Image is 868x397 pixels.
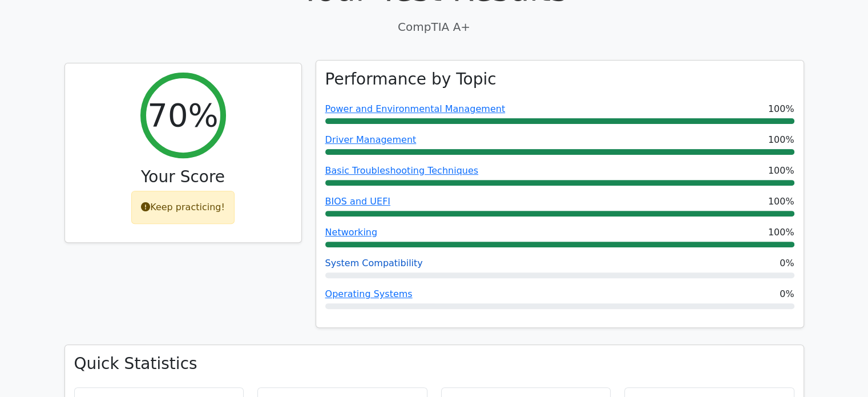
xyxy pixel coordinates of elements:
p: CompTIA A+ [64,18,804,35]
a: Networking [325,227,378,238]
span: 100% [768,226,794,239]
a: Basic Troubleshooting Techniques [325,165,479,176]
h3: Your Score [74,167,292,187]
h2: 70% [147,96,218,134]
a: Power and Environmental Management [325,103,506,114]
h3: Quick Statistics [74,354,794,374]
a: System Compatibility [325,258,423,268]
span: 100% [768,164,794,178]
span: 100% [768,195,794,208]
a: Driver Management [325,134,417,145]
a: BIOS and UEFI [325,196,390,207]
a: Operating Systems [325,288,413,299]
span: 0% [780,256,794,270]
span: 100% [768,133,794,147]
span: 0% [780,287,794,301]
div: Keep practicing! [131,191,235,224]
span: 100% [768,102,794,116]
h3: Performance by Topic [325,70,496,89]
